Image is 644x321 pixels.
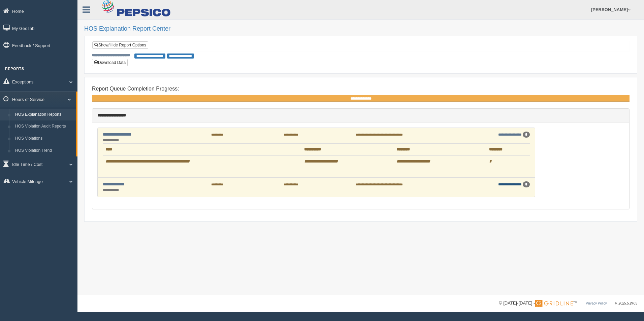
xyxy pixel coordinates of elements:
[92,86,630,92] h4: Report Queue Completion Progress:
[12,109,76,121] a: HOS Explanation Reports
[499,300,637,307] div: © [DATE]-[DATE] - ™
[615,301,637,305] span: v. 2025.5.2403
[92,41,148,49] a: Show/Hide Report Options
[12,133,76,145] a: HOS Violations
[92,59,128,66] button: Download Data
[84,26,637,32] h2: HOS Explanation Report Center
[12,145,76,157] a: HOS Violation Trend
[586,301,607,305] a: Privacy Policy
[535,300,573,307] img: Gridline
[12,120,76,133] a: HOS Violation Audit Reports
